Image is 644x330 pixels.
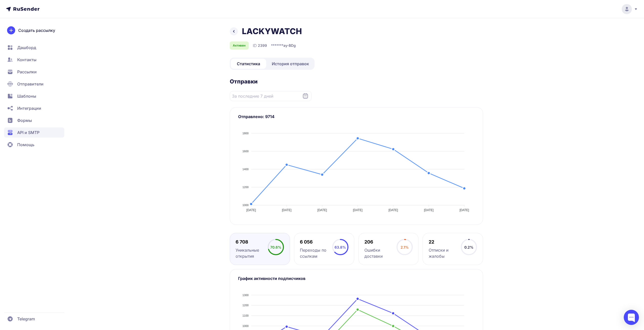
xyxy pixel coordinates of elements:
[300,247,332,259] div: Переходы по ссылкам
[238,275,475,281] h3: График активности подписчиков
[253,42,267,49] div: ID
[242,186,248,189] tspan: 1200
[242,314,248,317] tspan: 1100
[272,61,309,67] span: История отправок
[242,168,248,171] tspan: 1400
[17,316,35,322] span: Telegram
[17,93,36,99] span: Шаблоны
[238,114,475,120] h3: Отправлено: 9714
[237,61,260,67] span: Статистика
[335,245,346,249] span: 63.8%
[429,239,461,245] div: 22
[231,59,266,69] a: Статистика
[242,204,248,207] tspan: 1000
[18,27,55,33] span: Создать рассылку
[353,208,362,212] tspan: [DATE]
[242,26,302,36] h1: LACKYWATCH
[236,239,268,245] div: 6 708
[464,245,473,249] span: 0.2%
[300,239,332,245] div: 6 056
[388,208,398,212] tspan: [DATE]
[258,43,267,48] span: 2399
[17,129,39,136] span: API и SMTP
[242,150,248,153] tspan: 1600
[17,117,32,123] span: Формы
[270,245,281,249] span: 70.6%
[236,247,268,259] div: Уникальные открытия
[242,132,248,135] tspan: 1800
[424,208,433,212] tspan: [DATE]
[17,69,37,75] span: Рассылки
[17,57,36,63] span: Контакты
[267,59,314,69] a: История отправок
[17,81,44,87] span: Отправители
[401,245,409,249] span: 2.1%
[459,208,469,212] tspan: [DATE]
[230,78,483,85] h2: Отправки
[364,239,397,245] div: 206
[242,294,248,297] tspan: 1300
[230,91,311,101] input: Datepicker input
[283,43,296,48] span: ay-BDg
[242,304,248,307] tspan: 1200
[317,208,327,212] tspan: [DATE]
[17,105,41,111] span: Интеграции
[429,247,461,259] div: Отписки и жалобы
[17,45,36,51] span: Дашборд
[242,324,248,327] tspan: 1000
[364,247,397,259] div: Ошибки доставки
[4,314,64,324] a: Telegram
[282,208,291,212] tspan: [DATE]
[233,43,245,48] span: Активен
[17,142,34,148] span: Помощь
[246,208,256,212] tspan: [DATE]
